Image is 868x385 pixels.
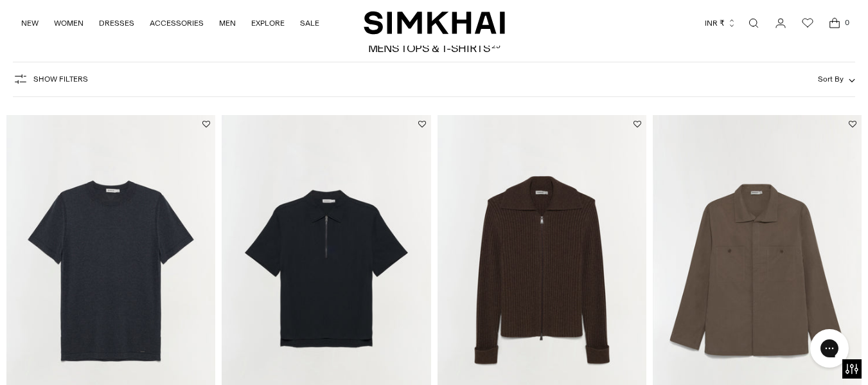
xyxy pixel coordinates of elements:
button: Add to Wishlist [202,120,210,128]
a: DRESSES [99,9,134,37]
a: SIMKHAI [364,10,505,35]
a: Wishlist [795,10,820,36]
button: Add to Wishlist [849,120,856,128]
h1: MENS TOPS & T-SHIRTS [368,42,500,54]
a: Open cart modal [822,10,847,36]
a: Go to the account page [768,10,793,36]
button: Add to Wishlist [418,120,426,128]
button: Add to Wishlist [633,120,641,128]
a: SALE [300,9,319,37]
a: MEN [219,9,236,37]
span: Sort By [818,75,844,84]
a: EXPLORE [251,9,285,37]
button: Show Filters [13,69,88,89]
iframe: Gorgias live chat messenger [804,325,855,372]
a: WOMEN [54,9,84,37]
a: Open search modal [741,10,766,36]
button: Sort By [818,72,855,86]
div: 25 [492,42,500,54]
span: Show Filters [33,75,88,84]
a: ACCESSORIES [150,9,204,37]
button: INR ₹ [705,9,736,37]
span: 0 [841,17,853,28]
a: NEW [21,9,39,37]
